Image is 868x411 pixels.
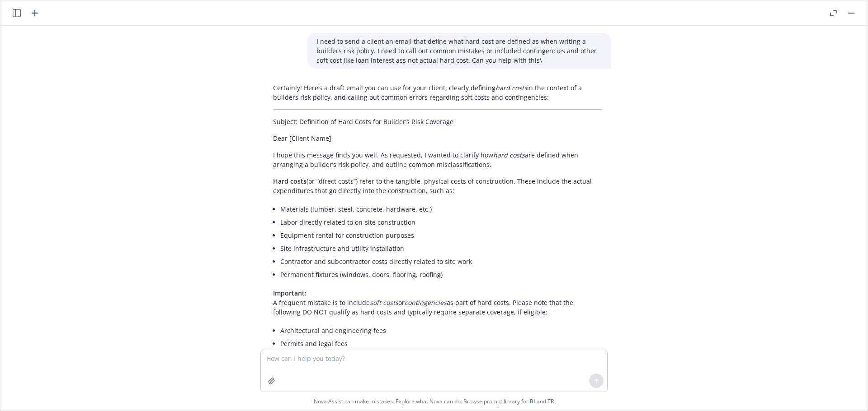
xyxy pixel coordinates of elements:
em: hard costs [495,83,527,92]
li: Permanent fixtures (windows, doors, flooring, roofing) [280,268,602,281]
a: TR [547,397,554,405]
a: BI [530,397,535,405]
p: Dear [Client Name], [273,134,602,143]
p: I hope this message finds you well. As requested, I wanted to clarify how are defined when arrang... [273,150,602,169]
em: soft costs [370,298,398,307]
span: Important: [273,289,307,297]
em: hard costs [493,151,525,159]
p: Certainly! Here’s a draft email you can use for your client, clearly defining in the context of a... [273,83,602,102]
span: Nova Assist can make mistakes. Explore what Nova can do: Browse prompt library for and [314,392,554,411]
li: Architectural and engineering fees [280,324,602,337]
p: Subject: Definition of Hard Costs for Builder’s Risk Coverage [273,117,602,126]
p: I need to send a client an email that define what hard cost are defined as when writing a builder... [316,37,602,65]
li: Contractor and subcontractor costs directly related to site work [280,255,602,268]
p: (or “direct costs”) refer to the tangible, physical costs of construction. These include the actu... [273,176,602,195]
li: Equipment rental for construction purposes [280,229,602,242]
li: Site infrastructure and utility installation [280,242,602,255]
li: Materials (lumber, steel, concrete, hardware, etc.) [280,203,602,216]
em: contingencies [405,298,447,307]
p: A frequent mistake is to include or as part of hard costs. Please note that the following DO NOT ... [273,288,602,317]
li: Permits and legal fees [280,337,602,350]
span: Hard costs [273,177,307,185]
li: Labor directly related to on-site construction [280,216,602,229]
